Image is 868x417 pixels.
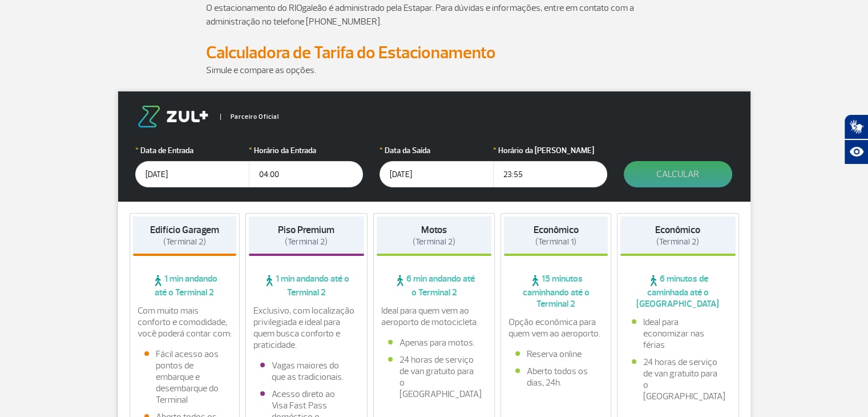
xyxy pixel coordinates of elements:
label: Horário da [PERSON_NAME] [493,145,607,157]
p: Exclusivo, com localização privilegiada e ideal para quem busca conforto e praticidade. [253,305,360,351]
label: Data de Entrada [135,145,249,157]
p: O estacionamento do RIOgaleão é administrado pela Estapar. Para dúvidas e informações, entre em c... [206,1,663,29]
strong: Econômico [655,224,700,236]
p: Simule e compare as opções. [206,63,663,77]
span: (Terminal 2) [656,236,699,247]
span: (Terminal 1) [535,236,576,247]
li: Reserva online [515,348,596,360]
p: Opção econômica para quem vem ao aeroporto. [508,316,603,339]
strong: Edifício Garagem [150,224,219,236]
span: 15 minutos caminhando até o Terminal 2 [504,273,608,310]
span: (Terminal 2) [413,236,455,247]
input: hh:mm [249,161,363,187]
label: Horário da Entrada [249,145,363,157]
div: Plugin de acessibilidade da Hand Talk. [844,114,868,165]
label: Data da Saída [380,145,494,157]
button: Calcular [624,161,732,187]
li: Aberto todos os dias, 24h. [515,366,596,388]
li: Fácil acesso aos pontos de embarque e desembarque do Terminal [144,348,225,406]
li: 24 horas de serviço de van gratuito para o [GEOGRAPHIC_DATA] [632,356,724,402]
span: (Terminal 2) [285,236,328,247]
span: Parceiro Oficial [220,114,279,120]
input: dd/mm/aaaa [135,161,249,187]
button: Abrir recursos assistivos. [844,139,868,165]
h2: Calculadora de Tarifa do Estacionamento [206,42,663,63]
span: 1 min andando até o Terminal 2 [133,273,237,298]
li: Apenas para motos. [388,337,481,348]
button: Abrir tradutor de língua de sinais. [844,114,868,139]
li: Ideal para economizar nas férias [632,316,724,351]
li: Vagas maiores do que as tradicionais. [260,360,353,383]
img: logo-zul.png [135,106,211,127]
span: 6 minutos de caminhada até o [GEOGRAPHIC_DATA] [620,273,736,310]
p: Com muito mais conforto e comodidade, você poderá contar com: [138,305,232,339]
span: 1 min andando até o Terminal 2 [249,273,364,298]
strong: Piso Premium [278,224,334,236]
p: Ideal para quem vem ao aeroporto de motocicleta. [381,305,487,328]
input: hh:mm [493,161,607,187]
span: (Terminal 2) [163,236,206,247]
strong: Motos [421,224,447,236]
li: 24 horas de serviço de van gratuito para o [GEOGRAPHIC_DATA] [388,354,481,400]
span: 6 min andando até o Terminal 2 [377,273,492,298]
strong: Econômico [534,224,579,236]
input: dd/mm/aaaa [380,161,494,187]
